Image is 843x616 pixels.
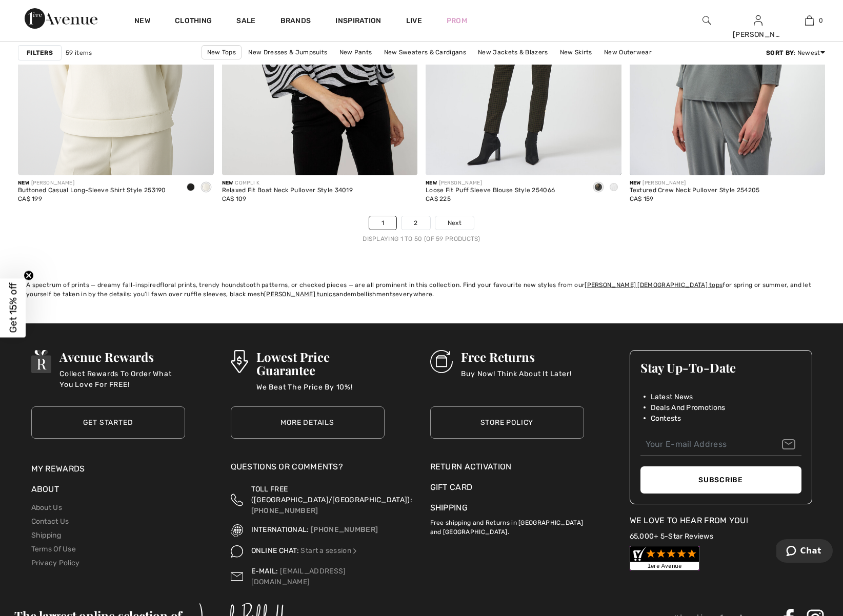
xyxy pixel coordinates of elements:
[256,350,385,377] h3: Lowest Price Guarantee
[430,514,584,537] p: Free shipping and Returns in [GEOGRAPHIC_DATA] and [GEOGRAPHIC_DATA].
[585,281,722,289] a: [PERSON_NAME] [DEMOGRAPHIC_DATA] tops
[733,29,783,40] div: [PERSON_NAME]
[231,524,243,537] img: International
[59,368,185,389] p: Collect Rewards To Order What You Love For FREE!
[379,46,471,59] a: New Sweaters & Cardigans
[18,180,29,186] span: New
[251,506,318,515] a: [PHONE_NUMBER]
[351,547,358,555] img: Online Chat
[59,350,185,363] h3: Avenue Rewards
[31,545,76,553] a: Terms Of Use
[430,503,468,512] a: Shipping
[640,361,801,374] h3: Stay Up-To-Date
[198,179,214,196] div: Off White
[222,180,233,186] span: New
[7,283,19,333] span: Get 15% off
[651,392,693,402] span: Latest News
[231,484,243,516] img: Toll Free (Canada/US)
[447,15,467,26] a: Prom
[24,271,34,281] button: Close teaser
[183,179,198,196] div: Black
[18,195,42,202] span: CA$ 199
[231,545,243,558] img: Online Chat
[66,48,92,57] span: 59 items
[25,8,97,29] img: 1ère Avenue
[402,216,430,230] a: 2
[426,180,437,186] span: New
[256,382,385,402] p: We Beat The Price By 10%!
[18,187,166,194] div: Buttoned Casual Long-Sleeve Shirt Style 253190
[461,350,571,363] h3: Free Returns
[243,46,332,59] a: New Dresses & Jumpsuits
[231,461,385,478] div: Questions or Comments?
[335,16,381,27] span: Inspiration
[18,216,825,243] nav: Page navigation
[251,567,278,576] span: E-MAIL:
[430,461,584,473] a: Return Activation
[754,15,762,25] a: Sign In
[311,525,378,534] a: [PHONE_NUMBER]
[175,16,212,27] a: Clothing
[251,485,412,504] span: TOLL FREE ([GEOGRAPHIC_DATA]/[GEOGRAPHIC_DATA]):
[426,187,555,194] div: Loose Fit Puff Sleeve Blouse Style 254066
[251,567,346,586] a: [EMAIL_ADDRESS][DOMAIN_NAME]
[630,195,654,202] span: CA$ 159
[630,532,714,541] a: 65,000+ 5-Star Reviews
[630,546,699,570] img: Customer Reviews
[606,179,621,196] div: White
[473,46,553,59] a: New Jackets & Blazers
[31,406,185,439] a: Get Started
[222,195,247,202] span: CA$ 109
[448,218,461,228] span: Next
[18,234,825,243] div: Displaying 1 to 50 (of 59 products)
[819,16,823,25] span: 0
[630,179,760,187] div: [PERSON_NAME]
[702,14,711,27] img: search the website
[435,216,474,230] a: Next
[640,466,801,494] button: Subscribe
[31,559,80,567] a: Privacy Policy
[555,46,597,59] a: New Skirts
[202,45,242,59] a: New Tops
[430,406,584,439] a: Store Policy
[31,517,69,526] a: Contact Us
[805,14,814,27] img: My Bag
[300,546,358,555] a: Start a session
[426,179,555,187] div: [PERSON_NAME]
[31,483,185,501] div: About
[231,566,243,587] img: Contact us
[251,525,309,534] span: INTERNATIONAL:
[347,291,395,298] a: embellishments
[651,413,681,424] span: Contests
[231,406,385,439] a: More Details
[461,368,571,389] p: Buy Now! Think About It Later!
[766,48,825,57] div: : Newest
[630,515,812,527] div: We Love To Hear From You!
[264,291,336,298] a: [PERSON_NAME] tunics
[369,216,396,230] a: 1
[430,481,584,494] div: Gift Card
[31,531,61,540] a: Shipping
[222,187,353,194] div: Relaxed Fit Boat Neck Pullover Style 34019
[26,280,817,299] div: A spectrum of prints — dreamy fall-inspired , trendy houndstooth patterns, or checked pieces — ar...
[651,402,726,413] span: Deals And Promotions
[630,180,641,186] span: New
[27,48,53,57] strong: Filters
[231,350,248,373] img: Lowest Price Guarantee
[18,179,166,187] div: [PERSON_NAME]
[599,46,657,59] a: New Outerwear
[426,195,451,202] span: CA$ 225
[640,433,801,456] input: Your E-mail Address
[251,546,299,555] span: ONLINE CHAT:
[754,14,762,27] img: My Info
[430,350,453,373] img: Free Returns
[406,15,422,26] a: Live
[776,539,833,565] iframe: Opens a widget where you can chat to one of our agents
[31,503,62,512] a: About Us
[766,49,794,56] strong: Sort By
[134,16,150,27] a: New
[784,14,834,27] a: 0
